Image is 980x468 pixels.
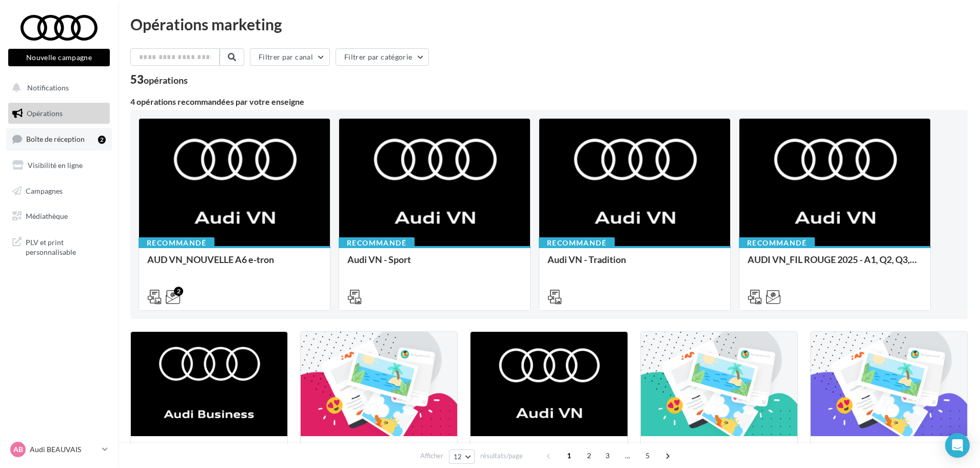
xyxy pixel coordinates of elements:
[28,161,83,170] span: Visibilité en ligne
[26,212,68,220] span: Médiathèque
[144,76,188,85] div: opérations
[13,444,23,455] span: AB
[8,49,110,66] button: Nouvelle campagne
[139,237,214,249] div: Recommandé
[599,447,616,464] span: 3
[174,287,183,296] div: 2
[6,155,112,176] a: Visibilité en ligne
[27,83,69,92] span: Notifications
[748,254,922,275] div: AUDI VN_FIL ROUGE 2025 - A1, Q2, Q3, Q5 et Q4 e-tron
[339,237,415,249] div: Recommandé
[6,77,108,99] button: Notifications
[27,109,63,118] span: Opérations
[250,48,330,66] button: Filtrer par canal
[130,74,188,85] div: 53
[619,447,636,464] span: ...
[561,447,577,464] span: 1
[945,433,970,458] div: Open Intercom Messenger
[26,235,106,257] span: PLV et print personnalisable
[539,237,615,249] div: Recommandé
[6,128,112,150] a: Boîte de réception2
[420,451,443,461] span: Afficher
[449,450,475,464] button: 12
[147,254,322,275] div: AUD VN_NOUVELLE A6 e-tron
[30,444,98,455] p: Audi BEAUVAIS
[98,136,106,144] div: 2
[26,186,63,195] span: Campagnes
[454,453,462,461] span: 12
[6,205,112,227] a: Médiathèque
[6,231,112,261] a: PLV et print personnalisable
[6,180,112,202] a: Campagnes
[547,254,722,275] div: Audi VN - Tradition
[8,440,110,459] a: AB Audi BEAUVAIS
[639,447,656,464] span: 5
[130,98,968,106] div: 4 opérations recommandées par votre enseigne
[739,237,815,249] div: Recommandé
[26,135,85,143] span: Boîte de réception
[480,451,523,461] span: résultats/page
[130,16,968,32] div: Opérations marketing
[581,447,597,464] span: 2
[6,103,112,124] a: Opérations
[347,254,522,275] div: Audi VN - Sport
[336,48,429,66] button: Filtrer par catégorie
